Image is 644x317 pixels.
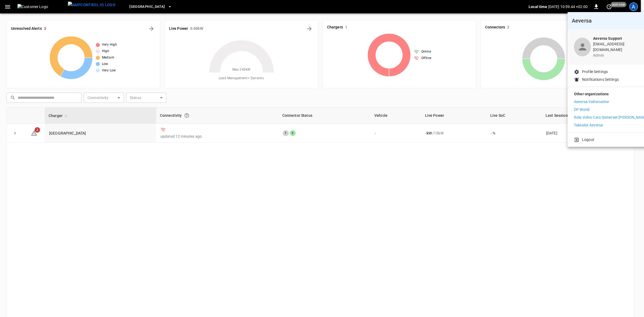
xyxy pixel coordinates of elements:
p: Notifications Settings [582,77,619,82]
p: Profile Settings [582,69,608,75]
p: Aeversa Valternative [574,99,609,105]
b: Aeversa Support [593,36,622,41]
p: DP World [574,107,590,112]
p: Logout [582,137,594,143]
p: Takealot Aeversa [574,122,603,128]
div: profile-icon [574,38,591,56]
